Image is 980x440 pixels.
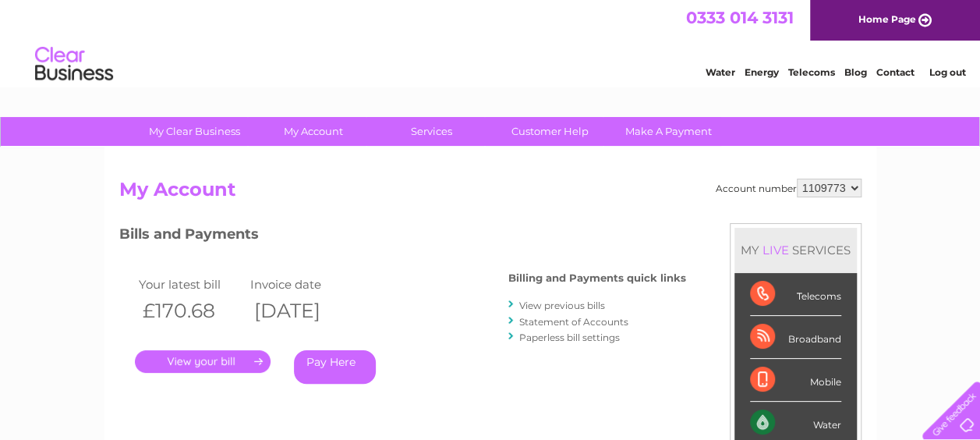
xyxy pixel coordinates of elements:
a: Water [706,66,735,78]
a: Paperless bill settings [519,332,620,343]
div: Clear Business is a trading name of Verastar Limited (registered in [GEOGRAPHIC_DATA] No. 3667643... [122,9,859,76]
th: £170.68 [135,295,247,327]
td: Invoice date [246,274,359,295]
a: View previous bills [519,300,605,311]
a: 0333 014 3131 [686,8,794,27]
a: My Account [249,117,377,146]
a: Customer Help [486,117,614,146]
h4: Billing and Payments quick links [508,272,686,284]
a: . [135,350,271,373]
a: My Clear Business [130,117,259,146]
div: Broadband [750,316,841,359]
img: logo.png [34,41,114,88]
h3: Bills and Payments [119,223,686,250]
a: Statement of Accounts [519,316,628,328]
div: Account number [716,179,861,197]
a: Contact [876,66,915,78]
div: LIVE [759,243,792,257]
th: [DATE] [246,295,359,327]
a: Services [367,117,496,146]
div: Mobile [750,359,841,402]
a: Energy [745,66,779,78]
h2: My Account [119,179,861,208]
a: Log out [929,66,965,78]
div: MY SERVICES [734,228,857,272]
a: Blog [844,66,867,78]
a: Make A Payment [604,117,733,146]
div: Telecoms [750,273,841,316]
td: Your latest bill [135,274,247,295]
a: Telecoms [788,66,835,78]
a: Pay Here [294,350,376,384]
